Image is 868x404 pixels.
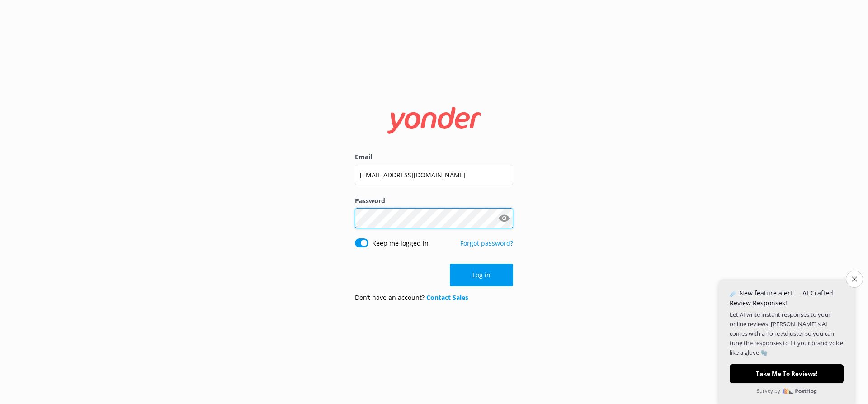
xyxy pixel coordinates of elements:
p: Don’t have an account? [355,293,468,303]
a: Forgot password? [460,239,513,247]
label: Password [355,196,513,206]
a: Contact Sales [426,293,468,302]
input: user@emailaddress.com [355,165,513,185]
button: Log in [450,264,513,286]
label: Email [355,152,513,162]
button: Show password [495,209,513,228]
label: Keep me logged in [372,238,429,248]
